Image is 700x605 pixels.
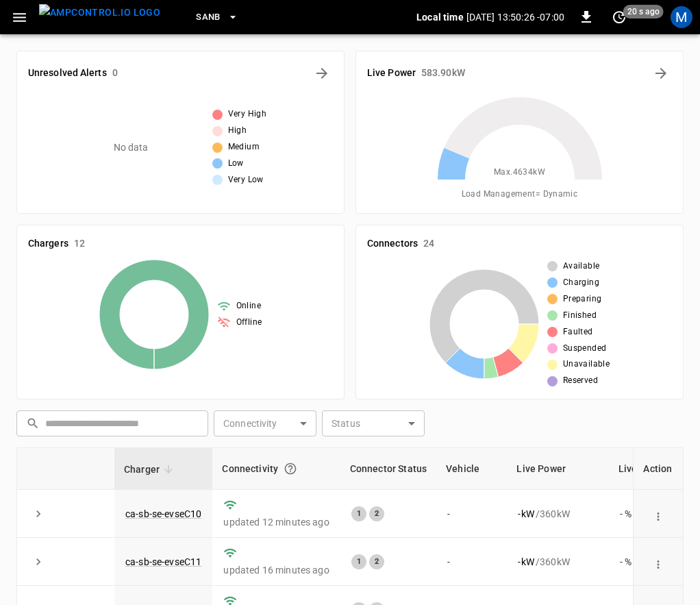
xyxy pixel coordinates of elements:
span: Offline [236,316,262,330]
div: action cell options [649,555,668,569]
span: Very Low [228,173,264,187]
p: - kW [518,555,534,569]
div: 1 [351,554,366,569]
span: Reserved [563,374,598,388]
h6: 12 [74,236,85,251]
span: Charger [124,461,177,478]
span: SanB [196,10,221,25]
h6: 24 [423,236,434,251]
span: Suspended [563,342,607,356]
h6: Chargers [28,236,68,251]
td: - [436,490,507,538]
span: Max. 4634 kW [494,166,545,180]
th: Live Power [507,448,608,490]
th: Live SoC [609,448,666,490]
th: Connector Status [340,448,436,490]
span: Low [228,157,244,171]
div: Connectivity [222,456,330,481]
span: Unavailable [563,358,610,371]
div: / 360 kW [518,507,597,521]
span: Load Management = Dynamic [462,188,578,201]
p: - kW [518,507,534,521]
th: Action [633,448,683,490]
span: Available [563,260,600,273]
p: updated 16 minutes ago [223,563,329,577]
p: [DATE] 13:50:26 -07:00 [466,10,564,24]
a: ca-sb-se-evseC11 [125,556,201,567]
a: ca-sb-se-evseC10 [125,508,201,519]
button: All Alerts [311,62,333,84]
h6: 583.90 kW [421,66,465,81]
div: 2 [369,554,384,569]
h6: Unresolved Alerts [28,66,107,81]
button: SanB [190,4,244,31]
div: 2 [369,506,384,521]
p: updated 12 minutes ago [223,515,329,529]
button: set refresh interval [608,6,630,28]
div: action cell options [649,507,668,521]
span: High [228,124,247,138]
h6: Live Power [367,66,416,81]
h6: Connectors [367,236,418,251]
div: profile-icon [671,6,692,28]
p: No data [114,140,149,155]
div: / 360 kW [518,555,597,569]
th: Vehicle [436,448,507,490]
span: Online [236,299,261,313]
span: Faulted [563,325,593,339]
span: Medium [228,140,260,154]
h6: 0 [112,66,118,81]
button: expand row [28,552,49,572]
span: Finished [563,309,597,323]
td: - [436,538,507,586]
td: - % [609,538,666,586]
span: Very High [228,108,267,121]
img: ampcontrol.io logo [39,4,160,21]
td: - % [609,490,666,538]
span: Charging [563,276,599,290]
div: 1 [351,506,366,521]
span: 20 s ago [623,5,664,18]
button: expand row [28,504,49,524]
span: Preparing [563,293,602,306]
button: Energy Overview [650,62,672,84]
button: Connection between the charger and our software. [278,456,303,481]
p: Local time [416,10,464,24]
